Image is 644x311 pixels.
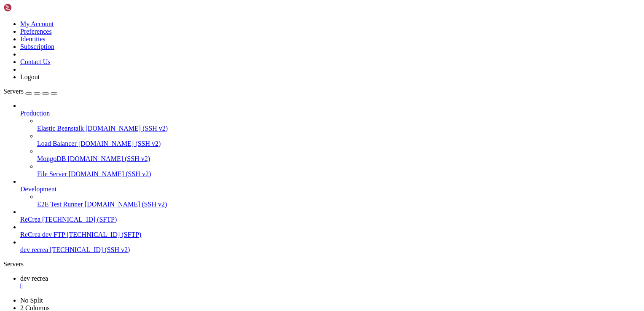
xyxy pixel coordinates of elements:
x-row: Run 'do-release-upgrade' to upgrade to it. [3,168,534,175]
li: Development [20,178,641,208]
span: Load Balancer [37,140,77,147]
a: Production [20,110,641,117]
a: Logout [20,73,40,80]
a: dev recrea [20,275,641,290]
a: Contact Us [20,58,51,65]
a: Load Balancer [DOMAIN_NAME] (SSH v2) [37,140,641,147]
div: (26, 28) [96,204,99,211]
x-row: Last login: [DATE] from [TECHNICAL_ID] [3,197,534,204]
li: E2E Test Runner [DOMAIN_NAME] (SSH v2) [37,193,641,208]
span: Development [20,185,56,193]
span: ReCrea dev FTP [20,231,65,238]
a: My Account [20,20,54,27]
span: Servers [3,88,24,95]
x-row: System load: 0.16 Processes: 122 [3,61,534,68]
a: No Split [20,297,43,304]
x-row: 46 additional security updates can be applied with ESM Infra. [3,132,534,139]
a: Preferences [20,28,52,35]
a: ReCrea [TECHNICAL_ID] (SFTP) [20,216,641,223]
li: Load Balancer [DOMAIN_NAME] (SSH v2) [37,132,641,147]
x-row: root@pruebas-recreamed:~# [3,204,534,211]
span: [DOMAIN_NAME] (SSH v2) [67,155,150,162]
li: Elastic Beanstalk [DOMAIN_NAME] (SSH v2) [37,117,641,132]
a:  [20,282,641,290]
x-row: Memory usage: 48% IPv4 address for eth0: [TECHNICAL_ID] [3,75,534,82]
x-row: New release '22.04.5 LTS' available. [3,161,534,168]
a: dev recrea [TECHNICAL_ID] (SSH v2) [20,246,641,254]
img: Shellngn [3,3,52,12]
span: [DOMAIN_NAME] (SSH v2) [69,170,151,177]
x-row: Expanded Security Maintenance for Infrastructure is not enabled. [3,97,534,104]
li: File Server [DOMAIN_NAME] (SSH v2) [37,163,641,178]
a: Identities [20,35,46,43]
x-row: 28 updates can be applied immediately. [3,111,534,118]
a: Subscription [20,43,54,50]
span: [TECHNICAL_ID] (SFTP) [67,231,141,238]
span: File Server [37,170,67,177]
a: E2E Test Runner [DOMAIN_NAME] (SSH v2) [37,201,641,208]
x-row: [URL][DOMAIN_NAME] [3,147,534,154]
x-row: Welcome to Ubuntu 20.04.6 LTS (GNU/Linux 5.4.0-205-generic x86_64) [3,3,534,11]
a: Development [20,185,641,193]
span: dev recrea [20,275,48,282]
x-row: Usage of /: 23.3% of 24.05GB Users logged in: 0 [3,68,534,75]
li: Production [20,102,641,178]
span: E2E Test Runner [37,201,83,208]
div: Servers [3,260,641,268]
span: dev recrea [20,246,48,253]
x-row: * Documentation: [URL][DOMAIN_NAME] [3,18,534,25]
a: ReCrea dev FTP [TECHNICAL_ID] (SFTP) [20,231,641,239]
li: dev recrea [TECHNICAL_ID] (SSH v2) [20,239,641,254]
li: ReCrea [TECHNICAL_ID] (SFTP) [20,208,641,223]
span: Elastic Beanstalk [37,125,84,132]
a: File Server [DOMAIN_NAME] (SSH v2) [37,170,641,178]
x-row: To see these additional updates run: apt list --upgradable [3,118,534,125]
a: MongoDB [DOMAIN_NAME] (SSH v2) [37,155,641,163]
x-row: * Support: [URL][DOMAIN_NAME] [3,32,534,39]
span: [DOMAIN_NAME] (SSH v2) [85,201,167,208]
span: ReCrea [20,216,40,223]
x-row: *** System restart required *** [3,190,534,197]
x-row: * Management: [URL][DOMAIN_NAME] [3,25,534,32]
span: [DOMAIN_NAME] (SSH v2) [78,140,161,147]
span: [DOMAIN_NAME] (SSH v2) [86,125,168,132]
li: MongoDB [DOMAIN_NAME] (SSH v2) [37,147,641,163]
x-row: System information as of [DATE] [3,46,534,54]
span: Production [20,110,50,117]
li: ReCrea dev FTP [TECHNICAL_ID] (SFTP) [20,223,641,239]
span: [TECHNICAL_ID] (SSH v2) [50,246,130,253]
x-row: Learn more about enabling ESM Infra service for Ubuntu 20.04 at [3,139,534,147]
span: MongoDB [37,155,66,162]
span: [TECHNICAL_ID] (SFTP) [42,216,117,223]
x-row: Swap usage: 0% IPv4 address for eth0: [TECHNICAL_ID] [3,82,534,89]
a: Servers [3,88,57,95]
a: Elastic Beanstalk [DOMAIN_NAME] (SSH v2) [37,125,641,132]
